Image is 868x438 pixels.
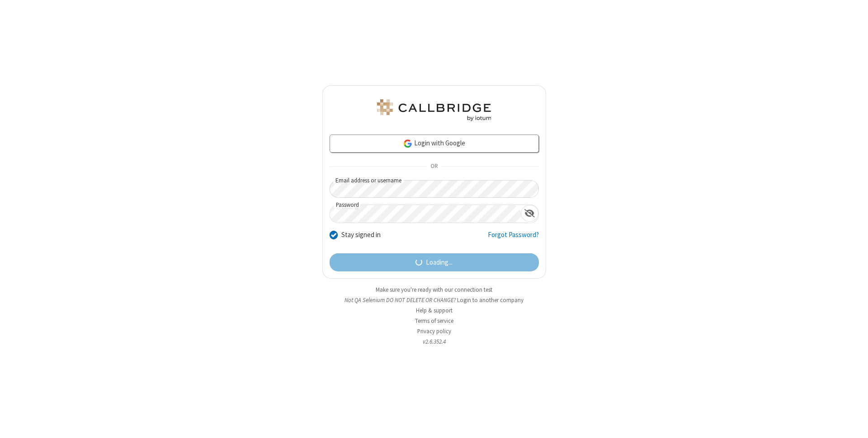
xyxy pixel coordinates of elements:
span: OR [427,160,441,173]
a: Help & support [416,307,453,314]
a: Forgot Password? [488,230,539,247]
button: Login to another company [457,296,524,304]
a: Terms of service [415,317,453,325]
input: Password [330,205,521,223]
button: Loading... [330,253,539,271]
img: google-icon.png [403,139,413,149]
img: QA Selenium DO NOT DELETE OR CHANGE [375,99,493,121]
li: Not QA Selenium DO NOT DELETE OR CHANGE? [322,296,546,304]
label: Stay signed in [341,230,381,240]
a: Privacy policy [417,327,451,335]
li: v2.6.352.4 [322,337,546,346]
a: Make sure you're ready with our connection test [376,286,492,294]
input: Email address or username [330,180,539,198]
div: Show password [521,205,538,222]
span: Loading... [426,257,453,268]
a: Login with Google [330,135,539,153]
